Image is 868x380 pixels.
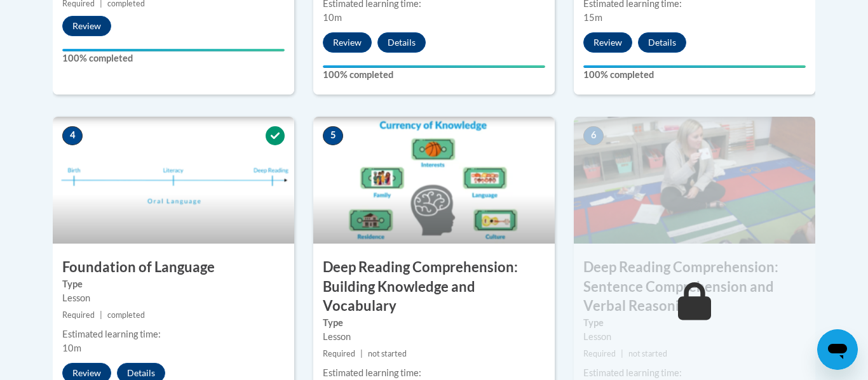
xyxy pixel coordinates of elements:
button: Review [583,32,632,53]
div: Estimated learning time: [62,327,285,341]
div: Estimated learning time: [323,366,545,380]
button: Review [62,16,111,36]
label: Type [62,277,285,291]
h3: Foundation of Language [53,258,294,277]
span: not started [368,349,407,358]
span: 5 [323,126,343,145]
img: Course Image [313,117,555,244]
span: Required [583,349,616,358]
span: not started [628,349,667,358]
span: | [360,349,363,358]
h3: Deep Reading Comprehension: Building Knowledge and Vocabulary [313,258,555,316]
div: Lesson [62,291,285,305]
span: 10m [62,343,81,353]
div: Lesson [323,330,545,344]
button: Details [638,32,686,53]
label: 100% completed [583,68,806,82]
span: 10m [323,12,342,23]
span: Required [62,310,95,320]
label: Type [323,316,545,330]
div: Lesson [583,330,806,344]
label: 100% completed [323,68,545,82]
div: Your progress [62,49,285,51]
div: Estimated learning time: [583,366,806,380]
span: Required [323,349,355,358]
span: 15m [583,12,602,23]
h3: Deep Reading Comprehension: Sentence Comprehension and Verbal Reasoning [574,258,815,316]
button: Review [323,32,372,53]
label: 100% completed [62,51,285,65]
img: Course Image [53,117,294,244]
span: 6 [583,126,604,145]
span: 4 [62,126,83,145]
span: completed [107,310,145,320]
iframe: Button to launch messaging window [817,329,858,370]
div: Your progress [323,65,545,68]
span: | [621,349,623,358]
img: Course Image [574,117,815,244]
span: | [100,310,102,320]
div: Your progress [583,65,806,68]
button: Details [377,32,426,53]
label: Type [583,316,806,330]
